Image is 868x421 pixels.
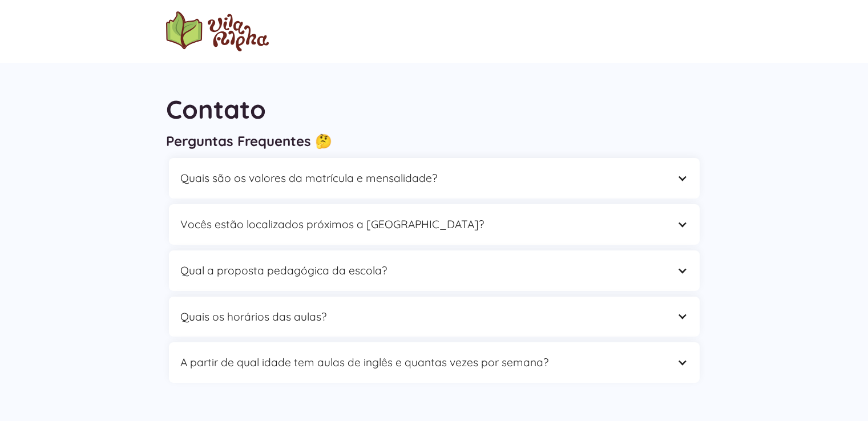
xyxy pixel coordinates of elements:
[166,11,269,51] a: home
[166,11,269,51] img: logo Escola Vila Alpha
[166,91,703,127] h1: Contato
[180,169,665,187] div: Quais são os valores da matrícula e mensalidade?
[169,297,700,337] div: Quais os horários das aulas?
[169,250,700,291] div: Qual a proposta pedagógica da escola?
[169,158,700,199] div: Quais são os valores da matrícula e mensalidade?
[180,262,665,280] div: Qual a proposta pedagógica da escola?
[169,342,700,383] div: A partir de qual idade tem aulas de inglês e quantas vezes por semana?
[169,204,700,245] div: Vocês estão localizados próximos a [GEOGRAPHIC_DATA]?
[166,132,703,149] h3: Perguntas Frequentes 🤔
[180,354,665,371] div: A partir de qual idade tem aulas de inglês e quantas vezes por semana?
[180,216,665,233] div: Vocês estão localizados próximos a [GEOGRAPHIC_DATA]?
[180,308,665,326] div: Quais os horários das aulas?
